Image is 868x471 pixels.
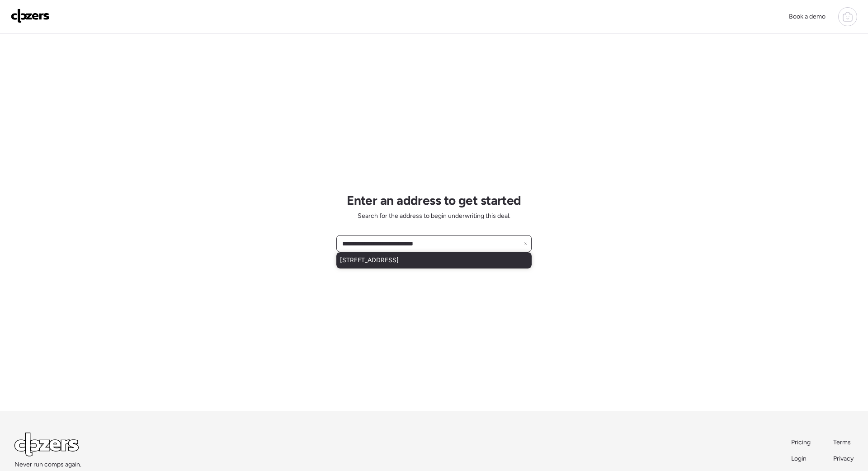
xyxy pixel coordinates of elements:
[833,454,854,463] a: Privacy
[791,454,811,463] a: Login
[789,13,826,20] span: Book a demo
[14,460,81,469] span: Never run comps again.
[833,455,854,462] span: Privacy
[791,438,811,447] a: Pricing
[347,193,521,208] h1: Enter an address to get started
[358,212,510,221] span: Search for the address to begin underwriting this deal.
[833,438,851,446] span: Terms
[791,455,807,462] span: Login
[11,9,50,23] img: Logo
[833,438,854,447] a: Terms
[791,438,811,446] span: Pricing
[340,256,399,265] span: [STREET_ADDRESS]
[14,433,79,457] img: Logo Light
